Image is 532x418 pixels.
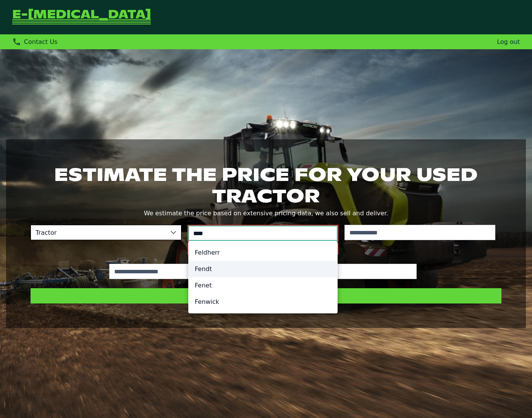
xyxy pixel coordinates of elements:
small: Please select a brand from the suggestions [188,243,338,255]
button: Estimate Price [31,288,501,303]
p: We estimate the price based on extensive pricing data, we also sell and deliver. [31,208,501,219]
h1: Estimate the price for your used tractor [31,164,501,207]
li: Fendt [189,261,337,277]
li: Fenet [189,277,337,294]
span: Tractor [31,225,166,240]
ul: Option List [189,241,337,313]
li: Fenwick [189,294,337,310]
span: Contact Us [24,38,57,45]
div: Contact Us [12,37,57,46]
a: Go Back to Homepage [12,9,151,25]
a: Log out [497,38,520,45]
li: Feldherr [189,244,337,261]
